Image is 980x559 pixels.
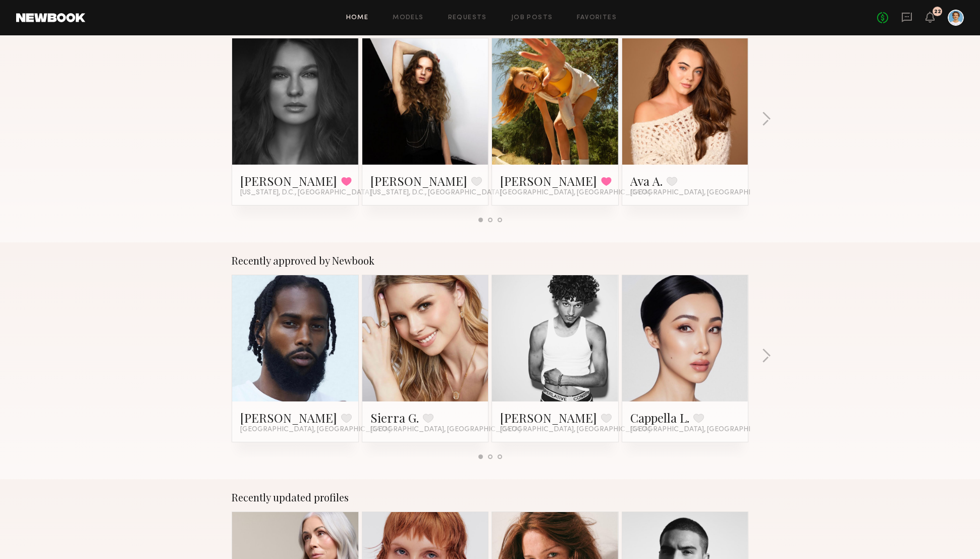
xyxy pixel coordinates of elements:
[232,491,748,503] div: Recently updated profiles
[240,173,337,189] a: [PERSON_NAME]
[630,173,663,189] a: Ava A.
[370,189,502,197] span: [US_STATE], D.C., [GEOGRAPHIC_DATA]
[370,426,521,434] span: [GEOGRAPHIC_DATA], [GEOGRAPHIC_DATA]
[370,410,419,426] a: Sierra G.
[630,410,689,426] a: Cappella L.
[630,189,781,197] span: [GEOGRAPHIC_DATA], [GEOGRAPHIC_DATA]
[240,189,371,197] span: [US_STATE], D.C., [GEOGRAPHIC_DATA]
[511,15,553,21] a: Job Posts
[500,410,597,426] a: [PERSON_NAME]
[630,426,781,434] span: [GEOGRAPHIC_DATA], [GEOGRAPHIC_DATA]
[393,15,423,21] a: Models
[500,173,597,189] a: [PERSON_NAME]
[500,189,650,197] span: [GEOGRAPHIC_DATA], [GEOGRAPHIC_DATA]
[934,9,941,15] div: 22
[577,15,617,21] a: Favorites
[240,410,337,426] a: [PERSON_NAME]
[448,15,487,21] a: Requests
[232,255,748,267] div: Recently approved by Newbook
[346,15,369,21] a: Home
[240,426,391,434] span: [GEOGRAPHIC_DATA], [GEOGRAPHIC_DATA]
[500,426,650,434] span: [GEOGRAPHIC_DATA], [GEOGRAPHIC_DATA]
[370,173,467,189] a: [PERSON_NAME]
